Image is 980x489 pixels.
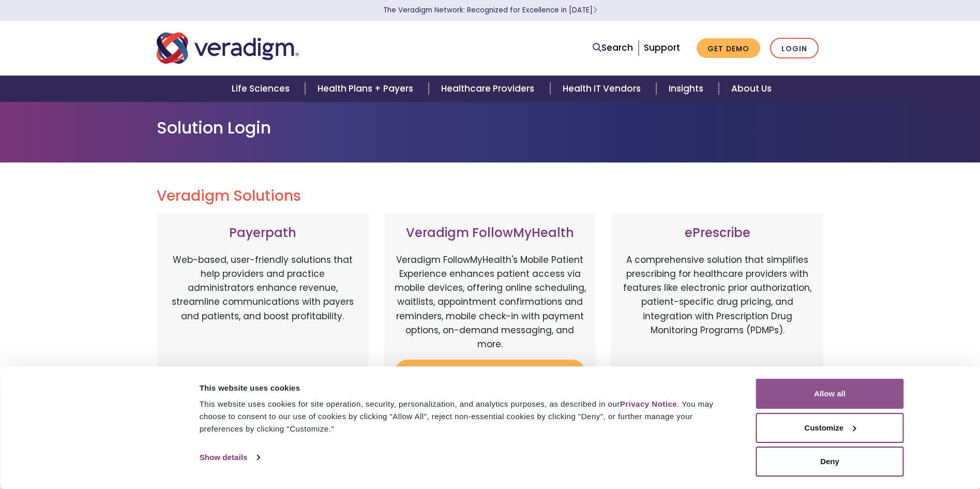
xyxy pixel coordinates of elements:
[219,76,305,102] a: Life Sciences
[622,253,813,362] p: A comprehensive solution that simplifies prescribing for healthcare providers with features like ...
[200,398,733,435] div: This website uses cookies for site operation, security, personalization, and analytics purposes, ...
[644,41,680,54] a: Support
[429,76,550,102] a: Healthcare Providers
[593,5,597,15] span: Learn More
[622,226,813,241] h3: ePrescribe
[305,76,429,102] a: Health Plans + Payers
[593,41,633,55] a: Search
[395,360,586,393] a: Login to Veradigm FollowMyHealth
[167,253,358,362] p: Web-based, user-friendly solutions that help providers and practice administrators enhance revenu...
[157,118,824,138] h1: Solution Login
[167,226,358,241] h3: Payerpath
[395,253,586,351] p: Veradigm FollowMyHealth's Mobile Patient Experience enhances patient access via mobile devices, o...
[395,226,586,241] h3: Veradigm FollowMyHealth
[656,76,719,102] a: Insights
[756,413,904,443] button: Customize
[770,38,819,59] a: Login
[719,76,784,102] a: About Us
[157,187,824,205] h2: Veradigm Solutions
[550,76,656,102] a: Health IT Vendors
[756,447,904,477] button: Deny
[200,450,260,465] a: Show details
[620,399,677,408] a: Privacy Notice
[383,5,597,15] a: The Veradigm Network: Recognized for Excellence in [DATE]Learn More
[157,31,299,65] img: Veradigm logo
[697,38,760,58] a: Get Demo
[200,382,733,394] div: This website uses cookies
[756,379,904,409] button: Allow all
